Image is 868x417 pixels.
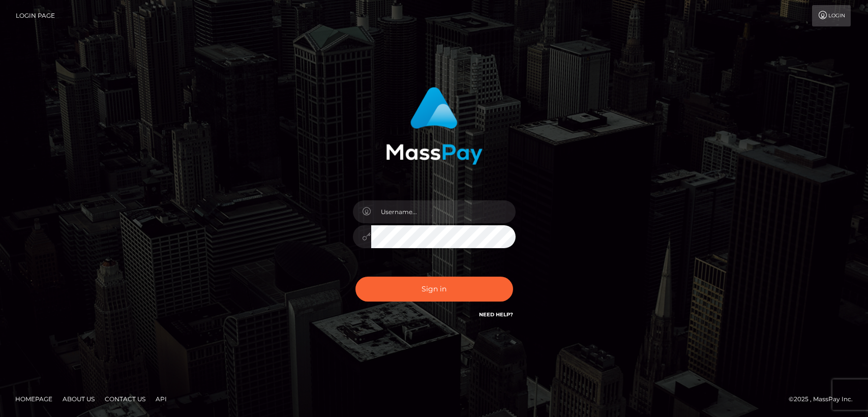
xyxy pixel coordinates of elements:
a: Login [812,5,851,26]
a: Need Help? [479,311,513,318]
a: About Us [58,391,99,407]
a: Homepage [11,391,56,407]
a: API [152,391,171,407]
button: Sign in [355,277,513,302]
img: MassPay Login [386,87,483,165]
a: Login Page [16,5,55,26]
input: Username... [371,200,516,223]
div: © 2025 , MassPay Inc. [789,394,860,405]
a: Contact Us [101,391,149,407]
